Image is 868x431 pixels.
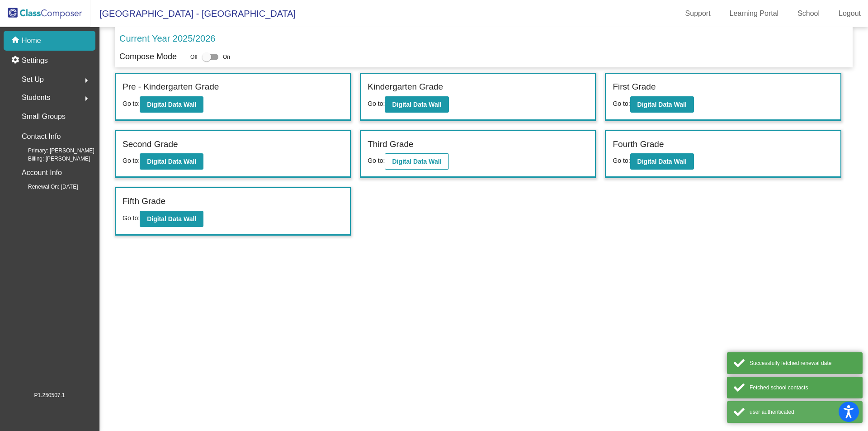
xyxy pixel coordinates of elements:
p: Contact Info [22,130,61,143]
label: Kindergarten Grade [368,81,443,94]
p: Small Groups [22,110,66,123]
span: Billing: [PERSON_NAME] [14,155,90,163]
button: Digital Data Wall [140,96,203,113]
span: Renewal On: [DATE] [14,183,78,191]
mat-icon: arrow_right [81,93,92,104]
p: Settings [22,55,48,66]
span: [GEOGRAPHIC_DATA] - [GEOGRAPHIC_DATA] [90,6,296,21]
button: Digital Data Wall [630,96,694,113]
p: Account Info [22,166,62,179]
b: Digital Data Wall [392,101,441,108]
button: Digital Data Wall [385,96,448,113]
span: Go to: [123,214,140,222]
span: Off [190,53,198,61]
p: Home [22,35,41,46]
label: Fifth Grade [123,195,165,208]
b: Digital Data Wall [147,215,196,223]
button: Digital Data Wall [140,153,203,170]
label: Second Grade [123,138,178,151]
b: Digital Data Wall [637,101,687,108]
a: Support [678,6,718,21]
label: Third Grade [368,138,413,151]
label: Fourth Grade [613,138,664,151]
button: Digital Data Wall [140,211,203,227]
b: Digital Data Wall [147,101,196,108]
button: Digital Data Wall [630,153,694,170]
span: Go to: [368,157,385,164]
span: On [223,53,230,61]
b: Digital Data Wall [147,158,196,165]
div: Successfully fetched renewal date [750,359,856,367]
p: Current Year 2025/2026 [119,32,215,45]
div: Fetched school contacts [750,384,856,392]
span: Go to: [613,100,630,107]
span: Go to: [123,100,140,107]
b: Digital Data Wall [392,158,441,165]
span: Go to: [123,157,140,164]
mat-icon: settings [11,55,22,66]
span: Go to: [368,100,385,107]
button: Digital Data Wall [385,153,448,170]
span: Primary: [PERSON_NAME] [14,147,94,155]
p: Compose Mode [119,51,177,63]
a: Logout [831,6,868,21]
label: Pre - Kindergarten Grade [123,81,219,94]
b: Digital Data Wall [637,158,687,165]
mat-icon: home [11,35,22,46]
span: Set Up [22,73,44,86]
mat-icon: arrow_right [81,75,92,86]
span: Students [22,91,50,104]
a: Learning Portal [722,6,786,21]
span: Go to: [613,157,630,164]
label: First Grade [613,81,656,94]
a: School [790,6,827,21]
